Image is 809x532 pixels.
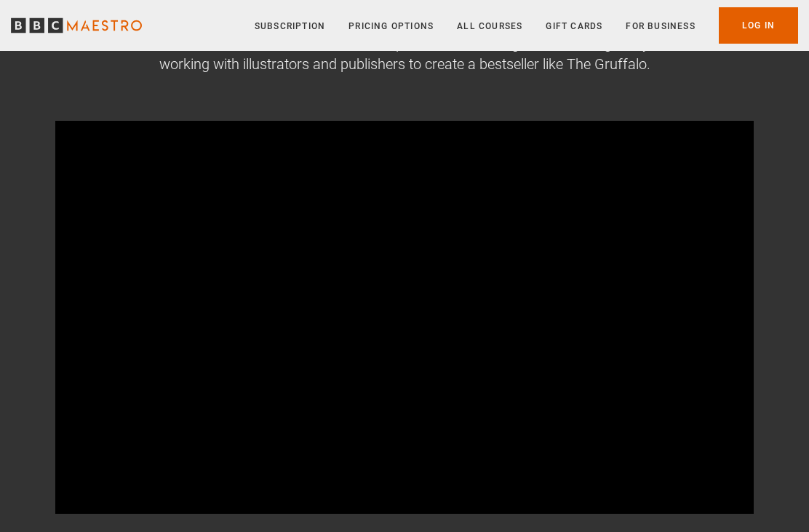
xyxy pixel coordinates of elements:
[626,19,695,33] a: For business
[546,19,602,33] a: Gift Cards
[255,7,798,44] nav: Primary
[719,7,798,44] a: Log In
[55,33,754,74] div: [PERSON_NAME] introduces the wonderful world of picture book writing. From making every word coun...
[457,19,522,33] a: All Courses
[55,121,754,514] video-js: Video Player
[348,19,434,33] a: Pricing Options
[255,19,325,33] a: Subscription
[11,15,142,36] svg: BBC Maestro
